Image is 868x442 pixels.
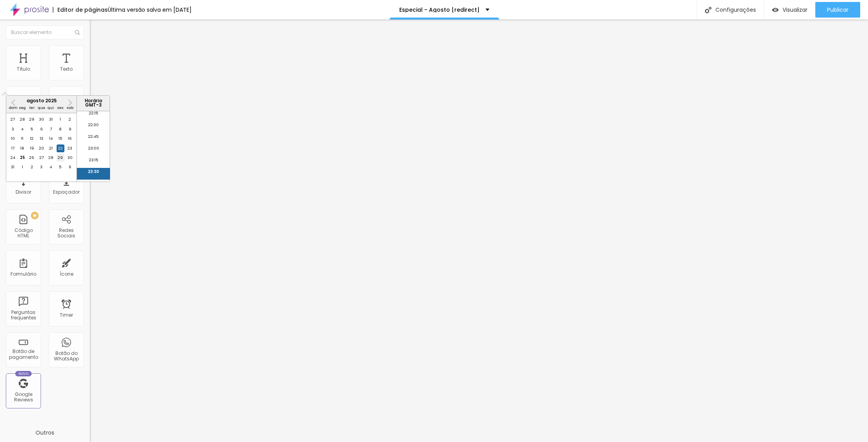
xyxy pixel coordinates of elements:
[8,349,39,360] div: Botão de pagamento
[51,228,82,239] div: Redes Sociais
[57,154,64,162] div: Choose sexta-feira, 29 de agosto de 2025
[18,163,26,171] div: Choose segunda-feira, 1 de setembro de 2025
[53,7,108,12] div: Editor de páginas
[9,163,17,171] div: Choose domingo, 31 de agosto de 2025
[764,2,815,18] button: Visualizar
[783,7,808,13] span: Visualizar
[37,116,45,123] div: Choose quarta-feira, 30 de julho de 2025
[7,96,20,109] button: Previous Month
[11,271,36,277] div: Formulário
[8,310,39,321] div: Perguntas frequentes
[47,163,55,171] div: Choose quinta-feira, 4 de setembro de 2025
[37,135,45,143] div: Choose quarta-feira, 13 de agosto de 2025
[108,7,192,12] div: Última versão salva em [DATE]
[18,144,26,152] div: Choose segunda-feira, 18 de agosto de 2025
[47,104,55,112] div: qui
[66,125,74,133] div: Choose sábado, 9 de agosto de 2025
[28,125,36,133] div: Choose terça-feira, 5 de agosto de 2025
[47,135,55,143] div: Choose quinta-feira, 14 de agosto de 2025
[827,7,848,13] span: Publicar
[53,189,80,195] div: Espaçador
[28,144,36,152] div: Choose terça-feira, 19 de agosto de 2025
[57,104,64,112] div: sex
[399,7,480,12] p: Especial - Agosto [redirect]
[77,156,110,168] li: 23:15
[8,228,39,239] div: Código HTML
[28,116,36,123] div: Choose terça-feira, 29 de julho de 2025
[47,154,55,162] div: Choose quinta-feira, 28 de agosto de 2025
[9,116,17,123] div: Choose domingo, 27 de julho de 2025
[64,96,76,109] button: Next Month
[9,154,17,162] div: Choose domingo, 24 de agosto de 2025
[77,133,110,144] li: 22:45
[18,104,26,112] div: seg
[47,116,55,123] div: Choose quinta-feira, 31 de julho de 2025
[6,25,84,39] input: Buscar elemento
[66,116,74,123] div: Choose sábado, 2 de agosto de 2025
[18,116,26,123] div: Choose segunda-feira, 28 de julho de 2025
[15,371,32,376] div: Novo
[79,103,108,107] p: GMT -3
[9,125,17,133] div: Choose domingo, 3 de agosto de 2025
[9,144,17,152] div: Choose domingo, 17 de agosto de 2025
[47,144,55,152] div: Choose quinta-feira, 21 de agosto de 2025
[28,104,36,112] div: ter
[37,163,45,171] div: Choose quarta-feira, 3 de setembro de 2025
[77,144,110,156] li: 23:00
[51,351,82,362] div: Botão do WhatsApp
[18,125,26,133] div: Choose segunda-feira, 4 de agosto de 2025
[8,115,75,172] div: month 2025-08
[57,163,64,171] div: Choose sexta-feira, 5 de setembro de 2025
[28,135,36,143] div: Choose terça-feira, 12 de agosto de 2025
[16,189,31,195] div: Divisor
[47,125,55,133] div: Choose quinta-feira, 7 de agosto de 2025
[18,154,26,162] div: Choose segunda-feira, 25 de agosto de 2025
[60,66,73,72] div: Texto
[66,154,74,162] div: Choose sábado, 30 de agosto de 2025
[37,144,45,152] div: Choose quarta-feira, 20 de agosto de 2025
[8,392,39,403] div: Google Reviews
[66,135,74,143] div: Choose sábado, 16 de agosto de 2025
[79,99,108,103] p: Horário
[77,109,110,121] li: 22:15
[37,154,45,162] div: Choose quarta-feira, 27 de agosto de 2025
[37,104,45,112] div: qua
[772,7,779,13] img: view-1.svg
[57,144,64,152] div: Choose sexta-feira, 22 de agosto de 2025
[28,163,36,171] div: Choose terça-feira, 2 de setembro de 2025
[57,116,64,123] div: Choose sexta-feira, 1 de agosto de 2025
[75,30,80,35] img: Icone
[37,125,45,133] div: Choose quarta-feira, 6 de agosto de 2025
[9,135,17,143] div: Choose domingo, 10 de agosto de 2025
[815,2,860,18] button: Publicar
[60,271,73,277] div: Ícone
[6,99,76,103] div: agosto 2025
[28,154,36,162] div: Choose terça-feira, 26 de agosto de 2025
[18,135,26,143] div: Choose segunda-feira, 11 de agosto de 2025
[57,125,64,133] div: Choose sexta-feira, 8 de agosto de 2025
[60,312,73,318] div: Timer
[17,66,30,72] div: Título
[77,168,110,180] li: 23:30
[66,144,74,152] div: Choose sábado, 23 de agosto de 2025
[66,163,74,171] div: Choose sábado, 6 de setembro de 2025
[57,135,64,143] div: Choose sexta-feira, 15 de agosto de 2025
[705,7,711,13] img: Icone
[77,121,110,133] li: 22:30
[77,180,110,191] li: 23:45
